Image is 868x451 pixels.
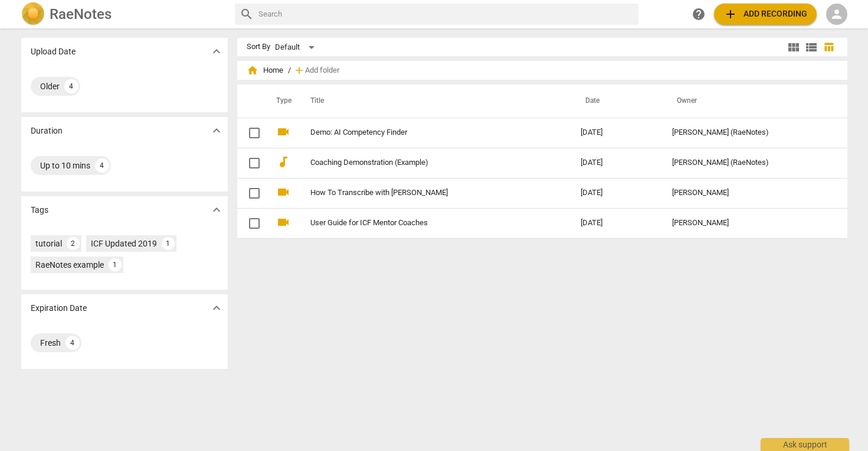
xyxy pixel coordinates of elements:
span: add [293,64,305,76]
button: Show more [208,122,225,139]
span: person [830,7,844,21]
button: List view [803,38,820,56]
p: Expiration Date [31,302,87,314]
button: Show more [208,299,225,317]
div: [PERSON_NAME] [672,189,826,197]
span: Home [247,64,283,76]
th: Date [571,85,663,118]
div: RaeNotes example [35,259,104,271]
span: expand_more [209,124,224,138]
button: Table view [820,38,838,56]
div: [PERSON_NAME] (RaeNotes) [672,128,826,137]
button: Show more [208,201,225,219]
span: expand_more [209,301,224,315]
th: Owner [663,85,835,118]
input: Search [258,5,634,24]
div: Fresh [40,337,61,349]
button: Show more [208,43,225,60]
span: view_module [787,40,801,54]
p: Duration [31,125,63,137]
span: search [240,7,254,21]
button: Upload [714,4,817,25]
div: ICF Updated 2019 [91,238,157,249]
th: Type [267,85,296,118]
p: Upload Date [31,46,76,58]
div: [PERSON_NAME] (RaeNotes) [672,158,826,167]
span: Add folder [305,66,339,75]
a: Demo: AI Competency Finder [310,128,538,137]
div: 1 [109,258,122,271]
span: videocam [276,185,290,199]
a: LogoRaeNotes [21,2,225,26]
a: User Guide for ICF Mentor Coaches [310,219,538,228]
span: add [723,7,738,21]
div: 4 [64,79,78,93]
td: [DATE] [571,178,663,208]
div: Default [275,38,319,57]
span: view_list [804,40,818,54]
div: 4 [65,336,80,350]
span: help [692,7,706,21]
div: Up to 10 mins [40,160,90,171]
span: home [247,64,258,76]
div: Older [40,80,60,92]
span: / [288,66,291,75]
td: [DATE] [571,148,663,178]
td: [DATE] [571,118,663,148]
td: [DATE] [571,208,663,238]
button: Tile view [785,38,803,56]
span: expand_more [209,203,224,217]
span: Add recording [723,7,807,21]
span: audiotrack [276,155,290,169]
div: [PERSON_NAME] [672,219,826,228]
th: Title [296,85,571,118]
h2: RaeNotes [50,6,112,22]
a: How To Transcribe with [PERSON_NAME] [310,189,538,197]
span: videocam [276,215,290,229]
div: 1 [162,237,175,250]
div: 4 [95,158,109,173]
a: Help [688,4,709,25]
div: Ask support [761,438,849,451]
p: Tags [31,204,48,216]
img: Logo [21,2,45,26]
div: Sort By [247,43,270,51]
span: table_chart [823,41,834,53]
span: videocam [276,125,290,139]
div: 2 [67,237,80,250]
a: Coaching Demonstration (Example) [310,158,538,167]
span: expand_more [209,44,224,59]
div: tutorial [35,238,62,249]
